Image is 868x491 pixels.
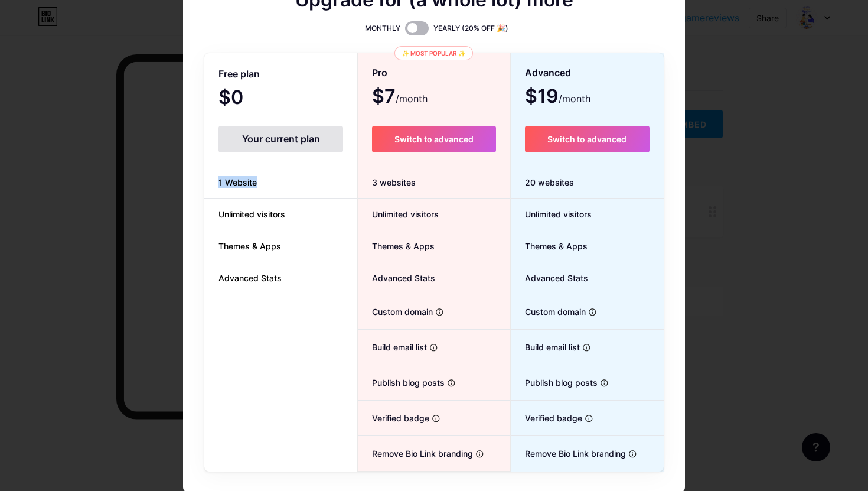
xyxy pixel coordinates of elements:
span: Unlimited visitors [204,208,299,220]
span: Publish blog posts [511,376,598,389]
span: Themes & Apps [511,240,588,252]
span: /month [559,92,590,106]
span: Unlimited visitors [358,208,439,220]
div: 20 websites [511,167,664,199]
div: Your current plan [218,126,343,152]
span: MONTHLY [365,22,400,34]
button: Switch to advanced [525,126,650,152]
span: Advanced [525,63,571,83]
span: Custom domain [358,305,433,318]
span: Unlimited visitors [511,208,592,220]
span: $7 [372,89,428,106]
span: Verified badge [511,412,582,424]
span: Switch to advanced [394,134,474,144]
span: YEARLY (20% OFF 🎉) [433,22,508,34]
span: Remove Bio Link branding [511,447,626,460]
span: Build email list [511,341,580,353]
span: Verified badge [358,412,429,424]
span: Remove Bio Link branding [358,447,473,460]
span: Publish blog posts [358,376,445,389]
div: 3 websites [358,167,510,199]
span: Advanced Stats [204,272,296,284]
span: Pro [372,63,387,83]
span: $0 [218,90,275,107]
span: Themes & Apps [204,240,295,252]
button: Switch to advanced [372,126,495,152]
span: Switch to advanced [547,134,626,144]
span: 1 Website [204,176,271,188]
span: Free plan [218,64,260,84]
span: /month [396,92,428,106]
span: Custom domain [511,305,586,318]
span: Advanced Stats [511,272,588,284]
span: Advanced Stats [358,272,435,284]
span: $19 [525,89,590,106]
div: ✨ Most popular ✨ [394,46,473,60]
span: Build email list [358,341,427,353]
span: Themes & Apps [358,240,435,252]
